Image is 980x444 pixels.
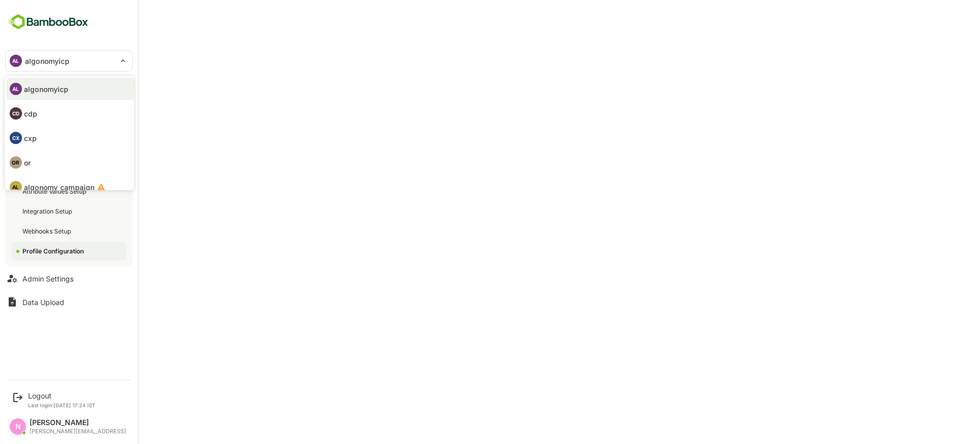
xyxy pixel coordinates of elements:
[24,84,68,95] p: algonomyicp
[24,133,37,144] p: cxp
[10,83,22,95] div: AL
[10,107,22,120] div: CD
[24,182,94,193] p: algonomy_campaign
[24,108,37,119] p: cdp
[10,132,22,144] div: CX
[10,156,22,169] div: OR
[10,181,22,193] div: AL
[24,157,31,168] p: or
